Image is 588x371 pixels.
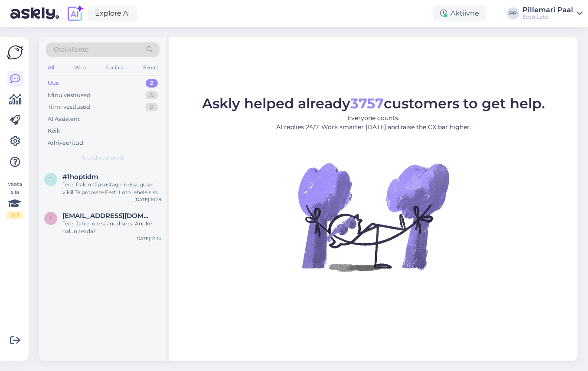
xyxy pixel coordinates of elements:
div: Kõik [48,127,60,135]
div: Web [72,62,88,73]
div: Vaata siia [7,180,23,219]
img: Askly Logo [7,44,23,61]
div: 2 / 3 [7,212,23,219]
div: [DATE] 21:14 [135,235,161,242]
div: 2 [146,79,158,88]
a: Pillemari PaalEesti Loto [523,7,583,20]
div: Tere! Palun täpsustage, missugusel viisil Te proovite Eesti Loto lehele sisse logida ning millise... [62,181,161,196]
img: explore-ai [66,4,84,23]
div: [DATE] 10:29 [134,196,161,203]
span: 1 [50,176,52,182]
div: Arhiveeritud [48,139,83,147]
div: Pillemari Paal [523,7,573,13]
img: No Chat active [295,139,451,295]
span: Askly helped already customers to get help. [202,95,545,112]
span: Otsi kliente [54,45,88,54]
div: Tere! Jah ei ole saanud sms. Andke oalun teada? [62,220,161,235]
div: All [46,62,56,73]
div: 0 [145,103,158,111]
div: Aktiivne [433,6,486,21]
div: Uus [48,79,59,88]
div: Tiimi vestlused [48,103,90,111]
div: Socials [104,62,125,73]
span: Liivamagimartin@gmail.com [62,212,153,220]
div: 0 [145,91,158,100]
b: 3757 [350,95,384,112]
span: L [49,215,52,221]
div: AI Assistent [48,115,80,124]
span: #1hoptidm [62,173,98,181]
p: Everyone counts. AI replies 24/7. Work smarter [DATE] and raise the CX bar higher. [202,114,545,132]
a: Explore AI [88,6,137,21]
div: Eesti Loto [523,13,573,20]
div: Email [141,62,160,73]
div: Minu vestlused [48,91,91,100]
span: Uued vestlused [83,154,123,162]
div: PP [507,7,519,20]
